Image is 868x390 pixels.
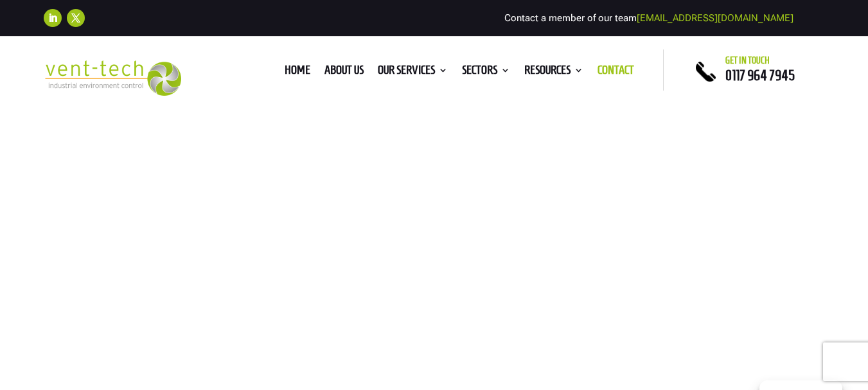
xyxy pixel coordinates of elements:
span: Get in touch [725,55,770,66]
a: About us [324,66,364,80]
a: Home [285,66,310,80]
a: Sectors [462,66,510,80]
a: Contact [598,66,634,80]
a: 0117 964 7945 [725,67,795,83]
a: [EMAIL_ADDRESS][DOMAIN_NAME] [637,12,793,24]
a: Follow on X [67,9,85,27]
img: 2023-09-27T08_35_16.549ZVENT-TECH---Clear-background [44,60,181,96]
span: Contact a member of our team [504,12,793,24]
a: Our Services [378,66,448,80]
a: Resources [524,66,583,80]
a: Follow on LinkedIn [44,9,62,27]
